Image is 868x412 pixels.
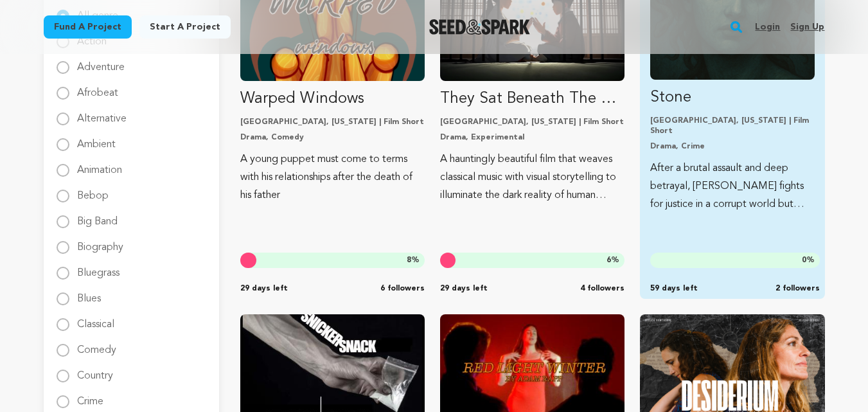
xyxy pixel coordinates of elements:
[790,17,824,37] a: Sign up
[77,52,125,73] label: Adventure
[380,283,425,294] span: 6 followers
[650,116,814,136] p: [GEOGRAPHIC_DATA], [US_STATE] | Film Short
[650,159,814,213] p: After a brutal assault and deep betrayal, [PERSON_NAME] fights for justice in a corrupt world but...
[240,283,288,294] span: 29 days left
[775,283,820,294] span: 2 followers
[429,19,530,35] img: Seed&Spark Logo Dark Mode
[77,129,116,150] label: Ambient
[802,255,815,265] span: %
[580,283,624,294] span: 4 followers
[77,181,109,201] label: Bebop
[77,78,118,98] label: Afrobeat
[440,117,624,127] p: [GEOGRAPHIC_DATA], [US_STATE] | Film Short
[77,309,114,330] label: Classical
[77,386,103,407] label: Crime
[650,283,698,294] span: 59 days left
[240,117,425,127] p: [GEOGRAPHIC_DATA], [US_STATE] | Film Short
[440,150,624,204] p: A hauntingly beautiful film that weaves classical music with visual storytelling to illuminate th...
[440,132,624,143] p: Drama, Experimental
[77,232,123,253] label: Biography
[240,132,425,143] p: Drama, Comedy
[607,256,611,264] span: 6
[77,103,127,124] label: Alternative
[77,361,113,381] label: Country
[77,258,120,278] label: Bluegrass
[139,15,231,39] a: Start a project
[802,256,806,264] span: 0
[607,255,619,265] span: %
[44,15,132,39] a: Fund a project
[650,87,814,108] p: Stone
[77,206,118,227] label: Big Band
[240,89,425,109] p: Warped Windows
[77,335,116,355] label: Comedy
[440,283,488,294] span: 29 days left
[407,256,411,264] span: 8
[240,150,425,204] p: A young puppet must come to terms with his relationships after the death of his father
[77,283,101,304] label: Blues
[77,155,122,175] label: Animation
[440,89,624,109] p: They Sat Beneath The Sleeping Moon
[407,255,420,265] span: %
[429,19,530,35] a: Seed&Spark Homepage
[755,17,780,37] a: Login
[650,141,814,152] p: Drama, Crime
